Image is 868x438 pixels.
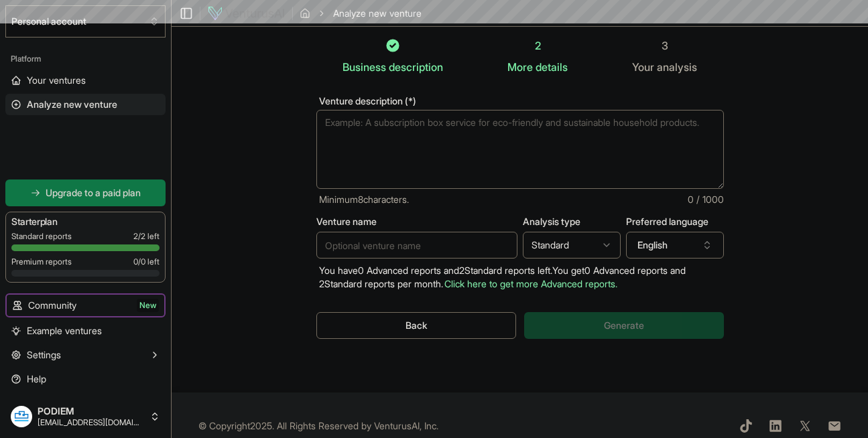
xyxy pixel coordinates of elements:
[38,405,144,417] span: PODIEM
[389,60,443,74] span: description
[133,231,160,242] span: 2 / 2 left
[137,299,159,312] span: New
[536,60,568,74] span: details
[7,295,164,316] a: CommunityNew
[319,193,409,206] span: Minimum 8 characters.
[27,98,117,111] span: Analyze new venture
[316,264,724,291] p: You have 0 Advanced reports and 2 Standard reports left. Y ou get 0 Advanced reports and 2 Standa...
[444,278,617,289] a: Click here to get more Advanced reports.
[198,419,438,433] span: © Copyright 2025 . All Rights Reserved by .
[507,38,568,54] div: 2
[626,217,724,226] label: Preferred language
[374,420,436,431] a: VenturusAI, Inc
[632,38,697,54] div: 3
[27,372,46,386] span: Help
[523,217,621,226] label: Analysis type
[27,324,102,338] span: Example ventures
[5,400,166,433] button: PODIEM[EMAIL_ADDRESS][DOMAIN_NAME]
[657,60,697,74] span: analysis
[5,320,166,342] a: Example ventures
[46,186,141,200] span: Upgrade to a paid plan
[27,348,61,362] span: Settings
[316,312,517,339] button: Back
[133,257,160,267] span: 0 / 0 left
[11,215,160,228] h3: Starter plan
[28,299,76,312] span: Community
[5,368,166,390] a: Help
[11,231,72,242] span: Standard reports
[316,232,517,259] input: Optional venture name
[11,257,72,267] span: Premium reports
[343,59,386,75] span: Business
[11,406,32,427] img: ACg8ocJsVPRzvoh402D5kWWhPrjscqYp6LXurHqFUeqgqWehYWW9HfM=s96-c
[27,74,86,87] span: Your ventures
[5,48,166,70] div: Platform
[5,344,166,366] button: Settings
[316,217,517,226] label: Venture name
[5,70,166,91] a: Your ventures
[5,179,166,206] a: Upgrade to a paid plan
[38,417,144,428] span: [EMAIL_ADDRESS][DOMAIN_NAME]
[316,96,724,106] label: Venture description (*)
[688,193,724,206] span: 0 / 1000
[632,59,654,75] span: Your
[626,232,724,259] button: English
[507,59,533,75] span: More
[5,94,166,115] a: Analyze new venture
